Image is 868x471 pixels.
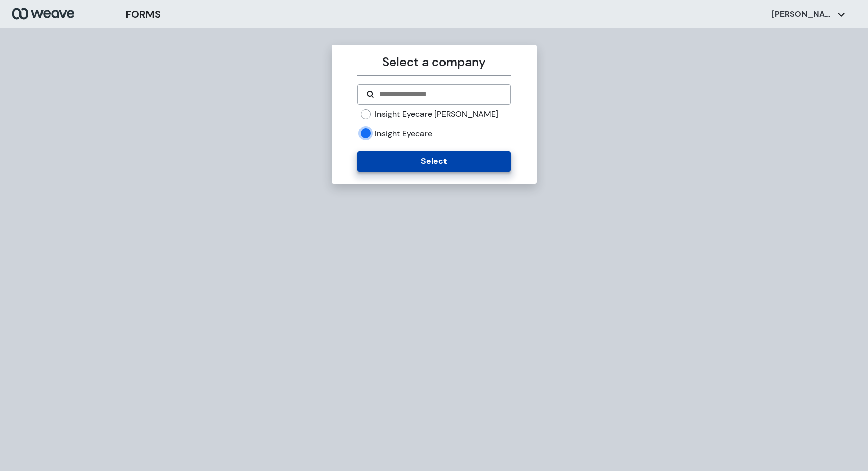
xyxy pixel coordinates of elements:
p: Select a company [357,53,511,71]
label: Insight Eyecare [PERSON_NAME] [375,109,498,120]
label: Insight Eyecare [375,128,432,139]
button: Select [357,151,511,172]
h3: FORMS [125,7,161,22]
input: Search [378,88,502,100]
p: [PERSON_NAME] [772,9,833,20]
